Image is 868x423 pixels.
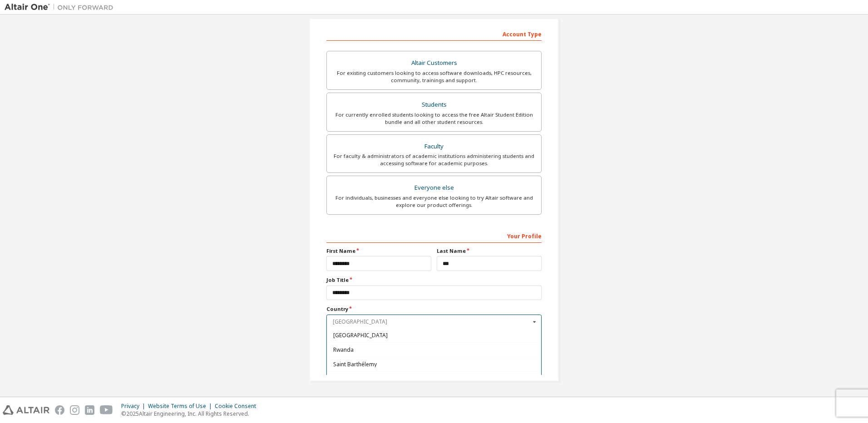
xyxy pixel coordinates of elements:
[332,57,536,69] div: Altair Customers
[3,405,49,415] img: altair_logo.svg
[333,361,535,367] span: Saint Barthélemy
[55,405,64,415] img: facebook.svg
[332,194,536,209] div: For individuals, businesses and everyone else looking to try Altair software and explore our prod...
[332,140,536,153] div: Faculty
[326,228,542,243] div: Your Profile
[332,152,536,167] div: For faculty & administrators of academic institutions administering students and accessing softwa...
[100,405,113,415] img: youtube.svg
[326,276,542,284] label: Job Title
[332,69,536,84] div: For existing customers looking to access software downloads, HPC resources, community, trainings ...
[332,111,536,126] div: For currently enrolled students looking to access the free Altair Student Edition bundle and all ...
[333,333,535,338] span: [GEOGRAPHIC_DATA]
[326,26,542,41] div: Account Type
[332,182,536,194] div: Everyone else
[121,403,148,410] div: Privacy
[437,247,542,255] label: Last Name
[5,3,118,12] img: Altair One
[333,347,535,353] span: Rwanda
[70,405,79,415] img: instagram.svg
[326,305,542,313] label: Country
[85,405,94,415] img: linkedin.svg
[148,403,215,410] div: Website Terms of Use
[332,98,536,111] div: Students
[121,410,261,418] p: © 2025 Altair Engineering, Inc. All Rights Reserved.
[326,247,431,255] label: First Name
[215,403,261,410] div: Cookie Consent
